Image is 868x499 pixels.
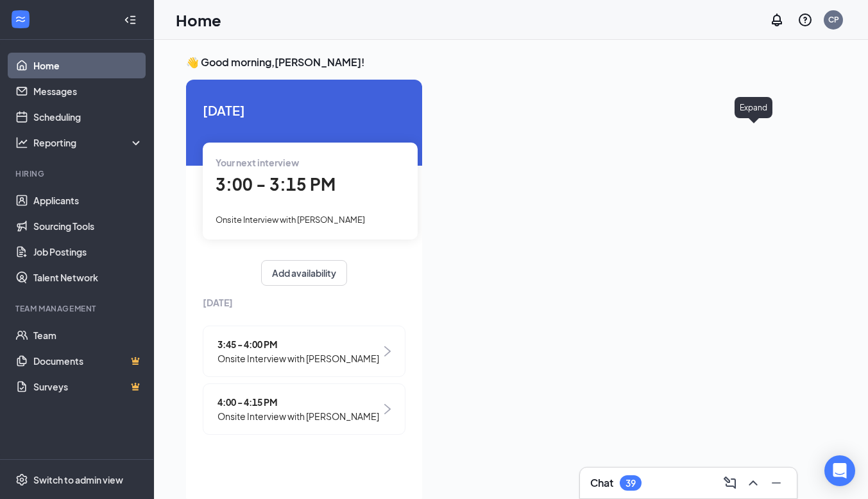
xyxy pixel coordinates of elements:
[33,53,143,78] a: Home
[33,322,143,348] a: Team
[769,475,784,491] svg: Minimize
[217,409,379,423] span: Onsite Interview with [PERSON_NAME]
[33,239,143,265] a: Job Postings
[828,14,839,25] div: CP
[33,213,143,239] a: Sourcing Tools
[33,473,123,486] div: Switch to admin view
[769,12,785,28] svg: Notifications
[745,475,761,491] svg: ChevronUp
[720,473,740,493] button: ComposeMessage
[824,455,855,486] div: Open Intercom Messenger
[33,104,143,130] a: Scheduling
[186,55,836,69] h3: 👋 Good morning, [PERSON_NAME] !
[216,214,365,225] span: Onsite Interview with [PERSON_NAME]
[33,136,144,149] div: Reporting
[203,100,405,120] span: [DATE]
[124,13,137,26] svg: Collapse
[33,348,143,374] a: DocumentsCrown
[590,476,613,490] h3: Chat
[766,473,787,493] button: Minimize
[203,295,405,310] span: [DATE]
[14,13,27,26] svg: WorkstreamLogo
[33,265,143,290] a: Talent Network
[797,12,813,28] svg: QuestionInfo
[176,9,221,31] h1: Home
[33,188,143,213] a: Applicants
[15,136,28,149] svg: Analysis
[217,395,379,409] span: 4:00 - 4:15 PM
[261,260,347,286] button: Add availability
[743,473,763,493] button: ChevronUp
[33,374,143,399] a: SurveysCrown
[216,157,299,168] span: Your next interview
[217,337,379,351] span: 3:45 - 4:00 PM
[15,473,28,486] svg: Settings
[15,303,140,314] div: Team Management
[735,97,772,118] div: Expand
[216,173,336,195] span: 3:00 - 3:15 PM
[15,168,140,179] div: Hiring
[217,351,379,365] span: Onsite Interview with [PERSON_NAME]
[722,475,738,491] svg: ComposeMessage
[33,78,143,104] a: Messages
[625,478,636,489] div: 39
